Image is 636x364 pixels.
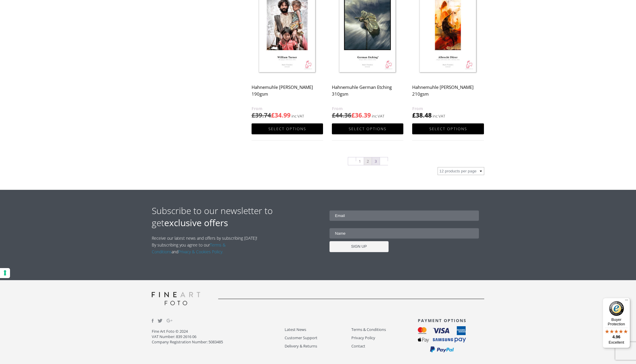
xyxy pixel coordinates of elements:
img: payment_options.svg [418,326,466,353]
a: Page 1 [356,157,364,165]
bdi: 38.48 [412,111,432,119]
input: Name [330,228,479,239]
input: SIGN UP [330,241,389,252]
button: Trusted Shops TrustmarkBuyer Protection4.96Excellent [603,298,630,348]
h2: Hahnemuhle [PERSON_NAME] 210gsm [412,81,484,105]
strong: exclusive offers [164,217,228,229]
img: logo-grey.svg [152,292,200,305]
a: Page 3 [372,157,380,165]
h3: PAYMENT OPTIONS [418,318,484,323]
a: Contact [351,343,418,350]
a: Select options for “Hahnemuhle German Etching 310gsm” [332,123,403,134]
span: Page 2 [364,157,372,165]
bdi: 39.74 [252,111,271,119]
span: £ [271,111,275,119]
span: £ [252,111,255,119]
img: Trusted Shops Trustmark [609,301,624,316]
h2: Hahnemuhle German Etching 310gsm [332,81,403,105]
a: Delivery & Returns [285,343,351,350]
h2: Subscribe to our newsletter to get [152,205,318,229]
img: facebook.svg [152,319,154,323]
span: £ [332,111,335,119]
button: Menu [623,298,630,305]
bdi: 34.99 [271,111,291,119]
a: Select options for “Hahnemuhle Albrecht Durer 210gsm” [412,123,484,134]
a: Customer Support [285,334,351,341]
img: twitter.svg [158,319,162,323]
span: £ [412,111,416,119]
a: Privacy Policy [351,334,418,341]
p: Fine Art Foto © 2024 VAT Number: 839 2616 06 Company Registration Number: 5083485 [152,329,285,345]
span: £ [351,111,355,119]
bdi: 36.39 [351,111,371,119]
input: Email [330,210,479,221]
a: Select options for “Hahnemuhle William Turner 190gsm” [252,123,323,134]
h2: Hahnemuhle [PERSON_NAME] 190gsm [252,81,323,105]
span: 4.96 [612,334,620,339]
a: Terms & Conditions [351,326,418,333]
a: Latest News [285,326,351,333]
bdi: 44.36 [332,111,351,119]
p: Excellent [603,340,630,345]
nav: Product Pagination [252,157,484,167]
p: Buyer Protection [603,317,630,326]
a: Privacy & Cookies Policy. [178,249,223,254]
p: Receive our latest news and offers by subscribing [DATE]! By subscribing you agree to our and [152,235,260,255]
img: Google_Plus.svg [167,318,172,324]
